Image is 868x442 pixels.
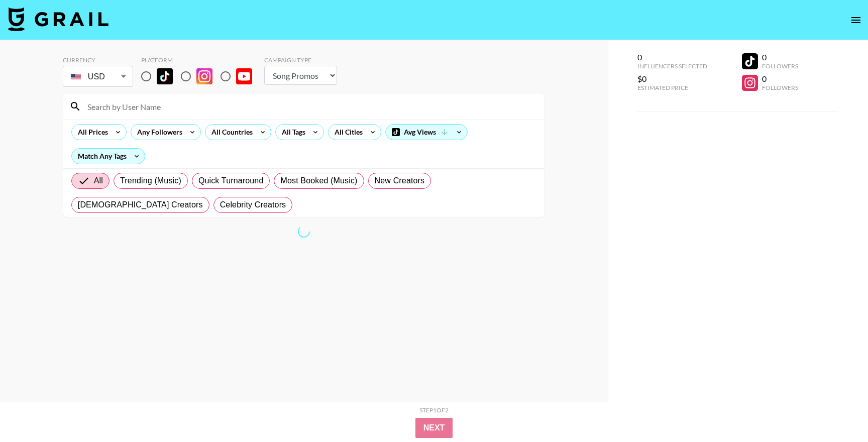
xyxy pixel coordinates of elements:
div: 0 [762,52,798,62]
img: YouTube [236,68,252,84]
div: 0 [637,52,707,62]
div: Followers [762,62,798,70]
div: Match Any Tags [72,149,145,164]
span: New Creators [375,175,425,187]
iframe: Drift Widget Chat Controller [818,392,856,430]
span: Quick Turnaround [198,175,264,187]
div: Any Followers [131,125,184,140]
div: Estimated Price [637,84,707,91]
span: Trending (Music) [120,175,181,187]
span: [DEMOGRAPHIC_DATA] Creators [78,199,203,211]
img: TikTok [157,68,173,84]
img: Instagram [196,68,212,84]
div: Avg Views [386,125,467,140]
div: All Prices [72,125,110,140]
div: All Cities [329,125,365,140]
div: Campaign Type [264,56,337,64]
button: Next [415,418,453,438]
input: Search by User Name [81,98,538,115]
div: $0 [637,74,707,84]
div: Followers [762,84,798,91]
div: USD [65,68,131,85]
span: Celebrity Creators [220,199,286,211]
img: Grail Talent [8,7,108,31]
div: Step 1 of 2 [419,406,449,414]
span: Refreshing bookers, clients, countries, tags, cities, talent, talent... [298,226,310,238]
span: Most Booked (Music) [280,175,357,187]
div: All Tags [276,125,307,140]
div: Currency [63,56,133,64]
div: All Countries [205,125,255,140]
div: 0 [762,74,798,84]
div: Influencers Selected [637,62,707,70]
button: open drawer [846,10,866,30]
span: All [94,175,103,187]
div: Platform [141,56,260,64]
